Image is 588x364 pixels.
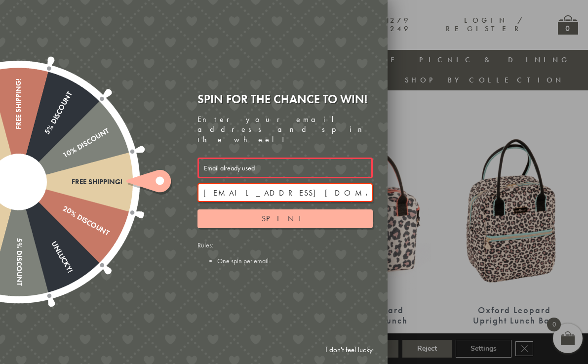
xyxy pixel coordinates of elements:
[197,91,373,107] div: Spin for the chance to win!
[15,180,74,274] div: Unlucky!
[320,341,378,359] a: I don't feel lucky
[16,126,110,186] div: 10% Discount
[262,213,309,224] span: Spin!
[16,178,110,238] div: 20% Discount
[15,90,74,184] div: 5% Discount
[197,115,373,145] div: Enter your email address and spin the wheel!
[197,241,373,265] div: Rules:
[14,79,23,182] div: Free shipping!
[217,256,373,265] li: One spin per email
[197,158,373,178] div: Email already used
[197,209,373,228] button: Spin!
[14,182,23,286] div: 5% Discount
[19,178,122,186] div: Free shipping!
[197,183,373,202] input: Your email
